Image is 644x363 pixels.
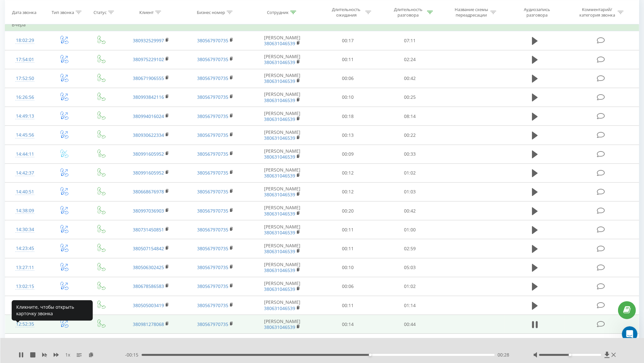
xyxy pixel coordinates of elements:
div: 14:42:37 [12,167,38,179]
div: Fin каже… [5,148,125,176]
div: Оцініть бесіду [12,183,89,190]
a: 380567970735 [197,264,228,270]
div: Accessibility label [569,354,572,356]
td: [PERSON_NAME] [248,334,317,353]
a: 380631046539 [264,267,295,273]
td: [PERSON_NAME] [248,315,317,334]
a: 380631046539 [264,59,295,65]
td: 00:22 [379,126,441,145]
td: 00:12 [317,182,379,201]
a: 380991605952 [133,170,164,176]
a: 380567970735 [197,151,228,157]
a: 380631046539 [264,97,295,103]
td: 00:10 [317,88,379,107]
td: 00:06 [317,69,379,88]
span: Жахливо [16,195,25,204]
a: 380567970735 [197,132,228,138]
a: 380631046539 [264,324,295,330]
td: [PERSON_NAME] [248,201,317,220]
a: 380678586583 [133,283,164,289]
a: 380997036903 [133,208,164,214]
td: [PERSON_NAME] [248,220,317,239]
td: [PERSON_NAME] [248,145,317,163]
td: 00:11 [317,296,379,315]
div: 14:45:56 [12,129,38,141]
td: 01:02 [379,277,441,296]
span: OK [46,195,55,204]
a: 380994016024 [133,113,164,119]
td: [PERSON_NAME] [248,239,317,258]
div: 13:02:15 [12,280,38,293]
a: 380567970735 [197,227,228,233]
td: 07:11 [379,31,441,50]
a: 380731450851 [133,227,164,233]
td: [PERSON_NAME] [248,258,317,277]
textarea: Повідомлення... [6,199,124,210]
a: 380631046539 [264,135,295,141]
a: 380567970735 [197,302,228,308]
a: 380930622334 [133,132,164,138]
td: 00:18 [317,107,379,126]
a: 380631046539 [264,40,295,46]
td: [PERSON_NAME] [248,50,317,69]
div: Аудиозапись разговора [516,7,558,18]
td: 02:59 [379,239,441,258]
a: 380981278068 [133,321,164,327]
div: 14:49:13 [12,110,38,123]
td: 00:17 [317,31,379,50]
td: Вчера [5,18,639,31]
a: 380567970735 [197,245,228,252]
div: 16:26:56 [12,91,38,104]
div: Допоможіть користувачеві [PERSON_NAME] зрозуміти, як він справляється: [10,152,101,171]
a: 380993842116 [133,94,164,100]
a: 380567970735 [197,75,228,81]
div: 17:52:50 [12,72,38,85]
a: 380567970735 [197,56,228,62]
span: 00:28 [498,352,510,358]
td: [PERSON_NAME] [248,31,317,50]
a: 380631046539 [264,248,295,254]
div: Створюйте профілі для аналізу роботи менеджерів за різними критеріями. Використовуйте стоп-слова.... [10,88,101,126]
div: Сотрудник [267,9,289,15]
td: 02:24 [379,50,441,69]
td: 00:13 [317,126,379,145]
button: Головна [102,3,114,15]
a: 380631046539 [264,305,295,311]
div: 12:51:02 [12,337,38,349]
td: 00:11 [317,50,379,69]
span: - 00:15 [125,352,142,358]
a: 380567970735 [197,208,228,214]
div: 12:52:35 [12,318,38,331]
td: [PERSON_NAME] [248,107,317,126]
span: Погано [31,195,40,204]
td: 00:05 [317,334,379,353]
div: 14:23:45 [12,242,38,255]
a: 380567970735 [197,283,228,289]
div: Fin каже… [5,176,125,240]
div: Дата звонка [12,9,36,15]
div: 14:44:11 [12,148,38,161]
a: 380567970735 [197,321,228,327]
div: Потрібна допомога з підключенням? [GEOGRAPHIC_DATA] ;) [10,126,101,139]
div: Кликните, чтобы открыть карточку звонка [12,300,93,320]
div: P.S. Спробуйте нашу гнучку [10,75,101,88]
span: 1 x [65,352,70,358]
div: Длительность ожидания [329,7,364,18]
a: 380505003419 [133,302,164,308]
a: 380991605952 [133,151,164,157]
td: 00:42 [379,201,441,220]
div: 14:40:51 [12,186,38,198]
a: 380975229102 [133,56,164,62]
a: 380631046539 [264,191,295,198]
div: 14:38:09 [12,204,38,217]
div: 18:02:29 [12,34,38,47]
button: Завантажити вкладений файл [31,213,36,218]
button: Вибір емодзі [10,213,15,218]
td: [PERSON_NAME] [248,69,317,88]
td: 08:14 [379,107,441,126]
img: Profile image for Fin [19,4,29,14]
td: 05:03 [379,258,441,277]
a: 380567970735 [197,113,228,119]
td: 00:25 [379,88,441,107]
span: Добре [61,195,70,204]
